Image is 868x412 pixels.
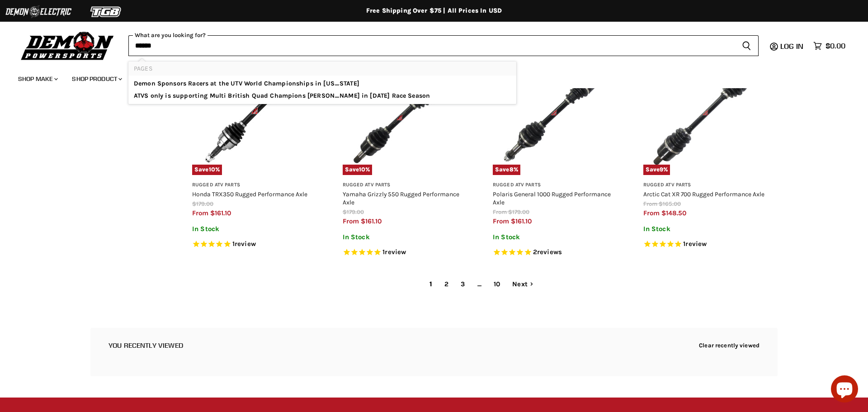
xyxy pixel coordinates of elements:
li: Pages [128,62,516,76]
a: Shop Make [11,70,63,88]
ul: Main menu [11,66,843,88]
span: Rated 5.0 out of 5 stars 2 reviews [493,248,621,257]
form: Product [128,35,759,56]
img: Demon Powersports [18,29,117,62]
span: Save % [493,165,520,175]
p: In Stock [192,225,320,233]
span: reviews [537,248,562,256]
li: pages: ATVS only is supporting Multi British Quad Champions Jason Wildman in 2019 Race Season [128,90,516,104]
span: $161.10 [361,217,382,225]
li: pages: Demon Sponsors Racers at the UTV World Championships in Nevada [128,76,516,90]
a: 3 [456,276,470,292]
span: $165.00 [659,200,681,207]
span: 1 reviews [382,248,406,256]
h3: Rugged ATV Parts [343,182,471,189]
span: from [643,200,657,207]
span: 8 [509,166,514,173]
inbox-online-store-chat: Shopify online store chat [828,375,861,405]
span: from [343,217,359,225]
span: 10 [209,166,215,173]
p: In Stock [343,233,471,241]
span: 1 [425,276,437,292]
a: Arctic Cat XR 700 Rugged Performance AxleSave9% [643,47,771,175]
img: Demon Electric Logo 2 [5,3,72,20]
button: Clear recently viewed [699,342,759,349]
span: review [685,240,707,248]
span: 2 reviews [533,248,562,256]
span: review [385,248,406,256]
span: $161.10 [210,209,231,217]
span: Rated 5.0 out of 5 stars 1 reviews [643,240,771,249]
img: TGB Logo 2 [72,3,140,20]
span: $179.00 [343,208,364,215]
span: from [493,217,509,225]
span: 1 reviews [683,240,707,248]
a: 10 [489,276,505,292]
a: Polaris General 1000 Rugged Performance Axle [493,190,611,206]
p: In Stock [643,225,771,233]
p: In Stock [493,233,621,241]
span: from [643,209,660,217]
h3: Rugged ATV Parts [493,182,621,189]
h3: Rugged ATV Parts [643,182,771,189]
a: Demon Sponsors Racers at the UTV World Championships in [US_STATE] [134,79,511,88]
span: Save % [643,165,670,175]
a: ATVS only is supporting Multi British Quad Champions [PERSON_NAME] in [DATE] Race Season [134,91,511,100]
div: Pages [128,62,516,104]
span: $148.50 [661,209,686,217]
img: Honda TRX350 Rugged Performance Axle [192,47,320,175]
img: Yamaha Grizzly 550 Rugged Performance Axle [343,47,471,175]
span: 1 reviews [232,240,256,248]
aside: Recently viewed products [72,328,796,376]
a: 2 [439,276,453,292]
input: When autocomplete results are available use up and down arrows to review and enter to select [128,35,735,56]
span: Save % [343,165,373,175]
a: Polaris General 1000 Rugged Performance AxleSave8% [493,47,621,175]
a: Honda TRX350 Rugged Performance Axle [192,190,307,198]
a: Log in [776,42,809,50]
a: Next [507,276,538,292]
span: Save % [192,165,222,175]
h2: You recently viewed [108,341,183,349]
img: Polaris General 1000 Rugged Performance Axle [493,47,621,175]
span: $179.00 [508,208,529,215]
a: Honda TRX350 Rugged Performance AxleSave10% [192,47,320,175]
span: review [235,240,256,248]
a: Yamaha Grizzly 550 Rugged Performance AxleSave10% [343,47,471,175]
a: Arctic Cat XR 700 Rugged Performance Axle [643,190,764,198]
span: $161.10 [511,217,532,225]
span: 10 [359,166,365,173]
h3: Rugged ATV Parts [192,182,320,189]
a: Shop Product [65,70,127,88]
a: Yamaha Grizzly 550 Rugged Performance Axle [343,190,459,206]
span: $179.00 [192,200,213,207]
span: $0.00 [826,42,845,50]
span: Log in [780,42,803,51]
img: Arctic Cat XR 700 Rugged Performance Axle [643,47,771,175]
a: $0.00 [809,39,850,52]
span: from [192,209,208,217]
span: ... [472,276,486,292]
span: Rated 5.0 out of 5 stars 1 reviews [343,248,471,257]
div: Free Shipping Over $75 | All Prices In USD [72,7,796,15]
span: Rated 5.0 out of 5 stars 1 reviews [192,240,320,249]
button: Search [735,35,759,56]
span: 9 [660,166,663,173]
span: from [493,208,507,215]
